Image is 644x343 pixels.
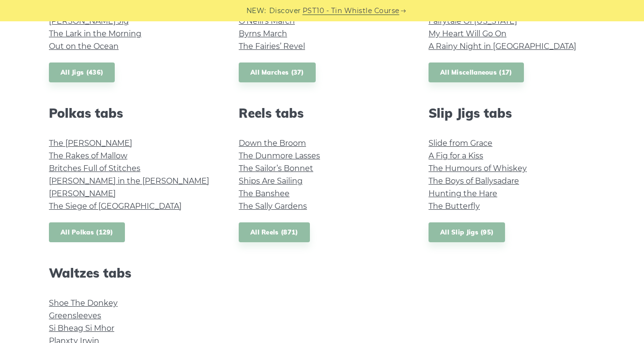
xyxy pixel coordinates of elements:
[49,151,127,160] a: The Rakes of Mallow
[239,202,307,211] a: The Sally Gardens
[239,189,290,198] a: The Banshee
[246,5,266,16] span: NEW:
[429,139,492,148] a: Slide from Grace
[239,29,287,38] a: Byrns March
[49,189,116,198] a: [PERSON_NAME]
[429,202,480,211] a: The Butterfly
[239,222,310,242] a: All Reels (871)
[239,176,303,186] a: Ships Are Sailing
[49,311,101,320] a: Greensleeves
[239,164,313,173] a: The Sailor’s Bonnet
[49,324,114,333] a: Si­ Bheag Si­ Mhor
[239,139,306,148] a: Down the Broom
[239,106,405,121] h2: Reels tabs
[303,5,399,16] a: PST10 - Tin Whistle Course
[429,164,527,173] a: The Humours of Whiskey
[49,164,140,173] a: Britches Full of Stitches
[49,202,182,211] a: The Siege of [GEOGRAPHIC_DATA]
[49,222,125,242] a: All Polkas (129)
[49,176,209,186] a: [PERSON_NAME] in the [PERSON_NAME]
[49,298,118,308] a: Shoe The Donkey
[49,265,215,281] h2: Waltzes tabs
[429,189,497,198] a: Hunting the Hare
[429,29,506,38] a: My Heart Will Go On
[49,42,119,51] a: Out on the Ocean
[49,62,115,82] a: All Jigs (436)
[239,42,305,51] a: The Fairies’ Revel
[429,176,519,186] a: The Boys of Ballysadare
[239,151,320,160] a: The Dunmore Lasses
[429,62,524,82] a: All Miscellaneous (17)
[49,139,132,148] a: The [PERSON_NAME]
[429,151,483,160] a: A Fig for a Kiss
[429,106,595,121] h2: Slip Jigs tabs
[239,62,316,82] a: All Marches (37)
[429,42,576,51] a: A Rainy Night in [GEOGRAPHIC_DATA]
[49,106,215,121] h2: Polkas tabs
[429,222,505,242] a: All Slip Jigs (95)
[49,29,141,38] a: The Lark in the Morning
[269,5,301,16] span: Discover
